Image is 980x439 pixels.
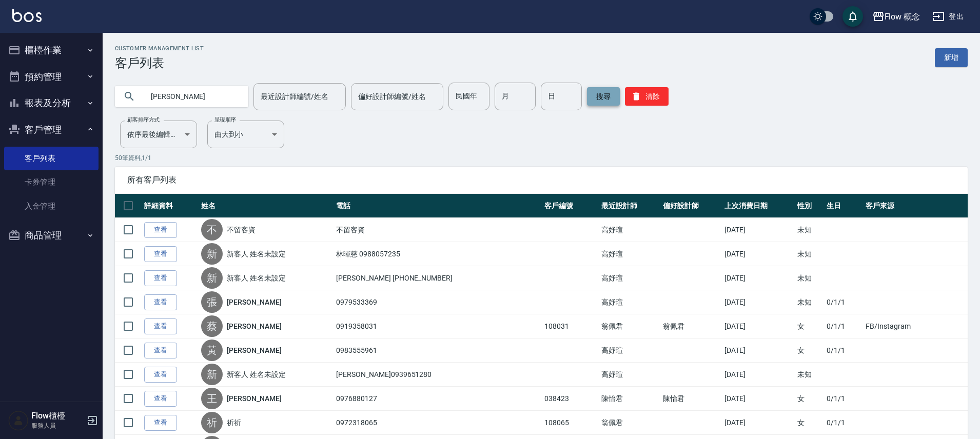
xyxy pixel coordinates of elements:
[885,10,920,23] div: Flow 概念
[4,194,99,218] a: 入金管理
[795,290,824,314] td: 未知
[144,343,177,358] a: 查看
[31,421,84,430] p: 服務人員
[144,83,240,110] input: 搜尋關鍵字
[144,270,177,286] a: 查看
[142,194,199,218] th: 詳細資料
[599,387,660,411] td: 陳怡君
[144,246,177,262] a: 查看
[227,345,281,355] a: [PERSON_NAME]
[144,222,177,238] a: 查看
[599,266,660,290] td: 高妤瑄
[334,363,542,387] td: [PERSON_NAME]0939651280
[334,387,542,411] td: 0976880127
[599,242,660,266] td: 高妤瑄
[722,290,794,314] td: [DATE]
[115,45,204,52] h2: Customer Management List
[824,387,863,411] td: 0/1/1
[599,338,660,363] td: 高妤瑄
[334,314,542,338] td: 0919358031
[599,411,660,435] td: 翁佩君
[214,116,236,124] label: 呈現順序
[722,411,794,435] td: [DATE]
[625,87,669,106] button: 清除
[120,121,197,148] div: 依序最後編輯時間
[144,318,177,334] a: 查看
[227,393,281,404] a: [PERSON_NAME]
[599,194,660,218] th: 最近設計師
[201,315,223,337] div: 蔡
[722,242,794,266] td: [DATE]
[201,291,223,313] div: 張
[144,391,177,407] a: 查看
[201,364,223,385] div: 新
[227,225,256,235] a: 不留客資
[795,218,824,242] td: 未知
[824,338,863,363] td: 0/1/1
[201,267,223,289] div: 新
[334,290,542,314] td: 0979533369
[201,340,223,361] div: 黃
[334,218,542,242] td: 不留客資
[334,266,542,290] td: [PERSON_NAME] [PHONE_NUMBER]
[8,410,29,431] img: Person
[599,290,660,314] td: 高妤瑄
[207,121,284,148] div: 由大到小
[660,194,722,218] th: 偏好設計師
[935,48,968,67] a: 新增
[660,314,722,338] td: 翁佩君
[795,314,824,338] td: 女
[722,338,794,363] td: [DATE]
[722,363,794,387] td: [DATE]
[144,294,177,310] a: 查看
[227,249,286,259] a: 新客人 姓名未設定
[824,194,863,218] th: 生日
[863,314,968,338] td: FB/Instagram
[599,218,660,242] td: 高妤瑄
[144,415,177,431] a: 查看
[227,273,286,283] a: 新客人 姓名未設定
[334,242,542,266] td: 林暉慈 0988057235
[868,6,925,27] button: Flow 概念
[227,297,281,307] a: [PERSON_NAME]
[4,170,99,194] a: 卡券管理
[227,321,281,331] a: [PERSON_NAME]
[127,116,160,124] label: 顧客排序方式
[542,194,599,218] th: 客戶編號
[4,90,99,116] button: 報表及分析
[599,363,660,387] td: 高妤瑄
[201,412,223,433] div: 祈
[199,194,334,218] th: 姓名
[4,37,99,64] button: 櫃檯作業
[4,147,99,170] a: 客戶列表
[842,6,863,27] button: save
[722,387,794,411] td: [DATE]
[201,388,223,409] div: 王
[4,116,99,143] button: 客戶管理
[722,314,794,338] td: [DATE]
[795,242,824,266] td: 未知
[795,266,824,290] td: 未知
[587,87,620,106] button: 搜尋
[4,222,99,249] button: 商品管理
[660,387,722,411] td: 陳怡君
[722,266,794,290] td: [DATE]
[928,7,968,26] button: 登出
[599,314,660,338] td: 翁佩君
[795,338,824,363] td: 女
[795,363,824,387] td: 未知
[722,194,794,218] th: 上次消費日期
[824,314,863,338] td: 0/1/1
[542,314,599,338] td: 108031
[334,411,542,435] td: 0972318065
[795,194,824,218] th: 性別
[4,64,99,90] button: 預約管理
[201,243,223,265] div: 新
[334,194,542,218] th: 電話
[115,153,968,163] p: 50 筆資料, 1 / 1
[722,218,794,242] td: [DATE]
[227,417,241,428] a: 祈祈
[12,9,42,22] img: Logo
[334,338,542,363] td: 0983555961
[31,411,84,421] h5: Flow櫃檯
